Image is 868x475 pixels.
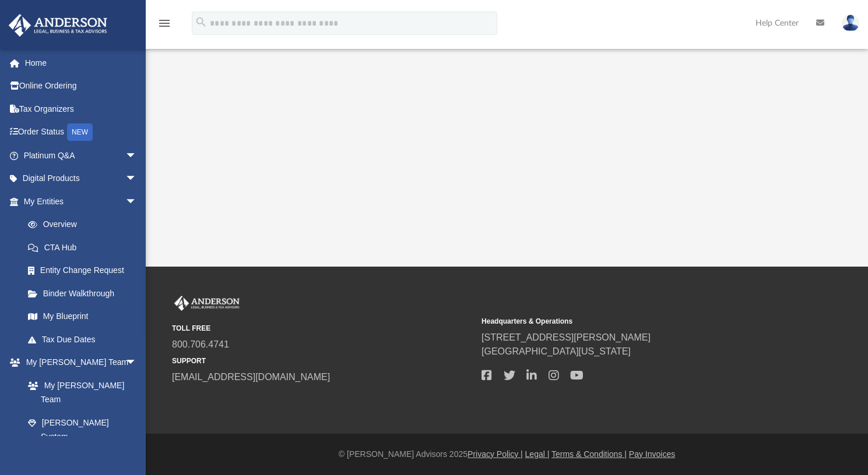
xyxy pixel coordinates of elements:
a: [STREET_ADDRESS][PERSON_NAME] [482,332,651,342]
div: NEW [67,123,93,141]
i: menu [157,16,171,30]
div: © [PERSON_NAME] Advisors 2025 [146,448,868,460]
a: Order StatusNEW [8,120,154,144]
small: SUPPORT [172,356,473,366]
a: Tax Organizers [8,97,154,120]
img: User Pic [842,15,859,31]
a: Pay Invoices [629,449,675,459]
span: arrow_drop_down [125,351,149,375]
a: My [PERSON_NAME] Teamarrow_drop_down [8,351,149,374]
a: Binder Walkthrough [16,282,154,305]
a: Terms & Conditions | [551,449,627,459]
a: 800.706.4741 [172,339,229,349]
a: [GEOGRAPHIC_DATA][US_STATE] [482,346,631,356]
img: Anderson Advisors Platinum Portal [5,14,111,37]
small: Headquarters & Operations [482,316,783,327]
a: My Blueprint [16,305,149,328]
span: arrow_drop_down [125,190,149,214]
a: [PERSON_NAME] System [16,411,149,448]
a: My Entitiesarrow_drop_down [8,190,154,213]
a: CTA Hub [16,236,154,259]
a: Home [8,51,154,75]
a: Privacy Policy | [468,449,523,459]
a: My [PERSON_NAME] Team [16,374,143,411]
span: arrow_drop_down [125,144,149,168]
a: Legal | [525,449,550,459]
a: [EMAIL_ADDRESS][DOMAIN_NAME] [172,372,330,382]
a: Online Ordering [8,75,154,98]
a: menu [157,22,171,30]
small: TOLL FREE [172,323,473,334]
a: Overview [16,213,154,236]
img: Anderson Advisors Platinum Portal [172,296,242,311]
a: Digital Productsarrow_drop_down [8,167,154,190]
a: Platinum Q&Aarrow_drop_down [8,144,154,167]
a: Entity Change Request [16,259,154,282]
a: Tax Due Dates [16,328,154,351]
span: arrow_drop_down [125,167,149,191]
i: search [195,16,208,29]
